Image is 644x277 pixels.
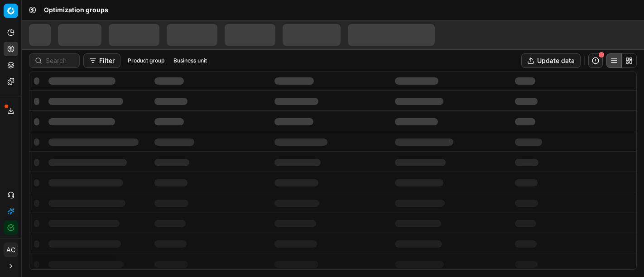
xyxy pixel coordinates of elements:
button: Business unit [170,55,211,66]
button: Update data [521,53,581,68]
nav: breadcrumb [44,5,108,14]
button: Filter [83,53,120,68]
input: Search [46,56,74,65]
button: Product group [124,55,168,66]
span: Optimization groups [44,5,108,14]
button: AC [4,243,18,257]
span: AC [4,243,18,257]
